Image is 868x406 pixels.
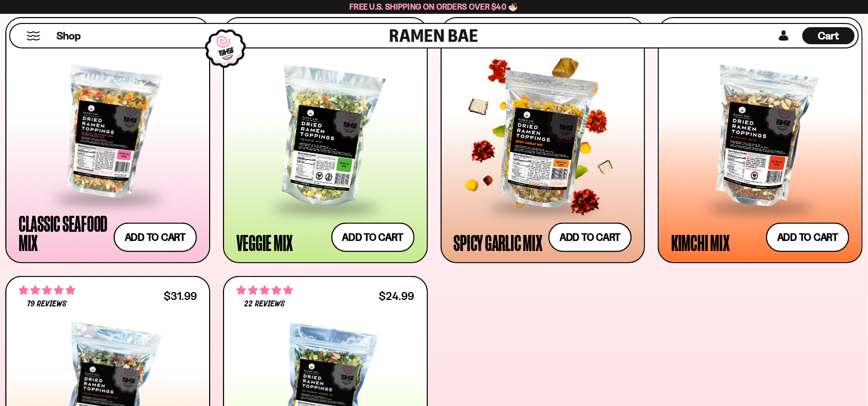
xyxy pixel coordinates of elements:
button: Add to cart [331,223,415,252]
div: $31.99 [164,291,197,301]
div: Cart [802,24,855,47]
span: 4.82 stars [19,283,75,297]
span: Cart [818,29,839,42]
div: Spicy Garlic Mix [454,233,543,252]
button: Mobile Menu Trigger [26,31,41,40]
button: Add to cart [766,223,849,252]
div: Kimchi Mix [671,233,730,252]
div: $24.99 [379,291,414,301]
button: Add to cart [548,223,632,252]
a: 4.76 stars 1409 reviews $24.99 Veggie Mix Add to cart [223,17,428,263]
a: 4.68 stars 2831 reviews $26.99 Classic Seafood Mix Add to cart [5,17,210,263]
a: 4.75 stars 963 reviews $25.99 Spicy Garlic Mix Add to cart [441,17,646,263]
a: Shop [57,27,81,44]
span: 4.82 stars [236,283,293,297]
span: Shop [57,29,81,43]
div: Veggie Mix [236,233,293,252]
div: Classic Seafood Mix [19,214,108,252]
span: 79 reviews [27,300,67,308]
span: 22 reviews [244,300,285,308]
span: Free U.S. Shipping on Orders over $40 🍜 [349,2,519,12]
a: 4.76 stars 436 reviews $25.99 Kimchi Mix Add to cart [658,17,863,263]
button: Add to cart [114,223,197,252]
